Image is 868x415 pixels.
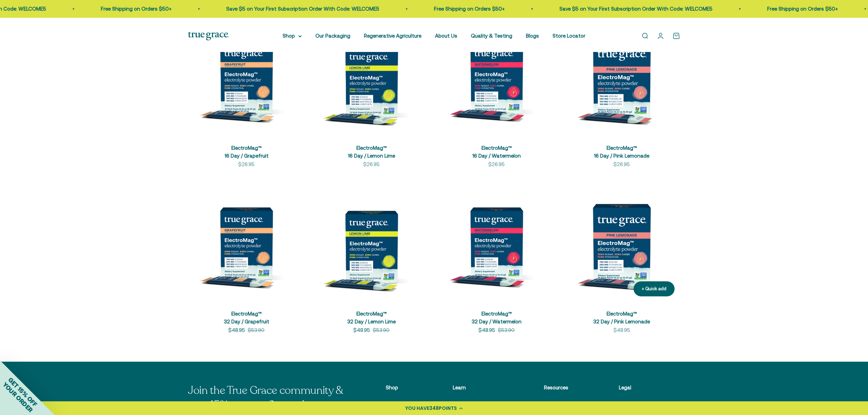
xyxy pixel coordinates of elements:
[226,5,379,13] p: Save $5 on Your First Subscription Order With Code: WELCOME5
[7,376,39,408] span: GET 15% OFF
[642,285,666,293] div: + Quick add
[405,405,429,412] span: YOU HAVE
[283,32,302,40] summary: Shop
[544,400,572,408] a: Contact Us
[563,19,680,136] img: ElectroMag™
[1,381,34,414] span: YOUR ORDER
[228,326,245,334] sale-price: $48.95
[594,145,649,159] a: ElectroMag™16 Day / Pink Lemonade
[315,33,350,39] a: Our Packaging
[238,160,255,169] sale-price: $26.95
[634,281,675,297] button: + Quick add
[438,19,555,136] img: ElectroMag™
[619,384,666,392] p: Legal
[526,33,539,39] a: Blogs
[471,33,512,39] a: Quality & Testing
[364,33,421,39] a: Regenerative Agriculture
[188,19,305,136] img: ElectroMag™
[619,400,654,408] a: Privacy Policies
[386,400,417,408] a: Multivitamins
[613,326,630,334] sale-price: $48.95
[429,405,439,412] span: 348
[767,6,837,12] a: Free Shipping on Orders $50+
[472,145,521,159] a: ElectroMag™16 Day / Watermelon
[453,400,488,408] a: Our Packaging
[435,33,457,39] a: About Us
[498,326,515,334] compare-at-price: $53.90
[224,311,269,324] a: ElectroMag™32 Day / Grapefruit
[563,185,680,302] img: ElectroMag™
[188,185,305,302] img: ElectroMag™
[453,384,510,392] p: Learn
[188,384,352,412] p: Join the True Grace community & save 15% on your first order.
[439,405,457,412] span: POINTS
[373,326,390,334] compare-at-price: $53.90
[353,326,370,334] sale-price: $48.95
[559,5,712,13] p: Save $5 on Your First Subscription Order With Code: WELCOME5
[472,311,521,324] a: ElectroMag™32 Day / Watermelon
[613,160,630,169] sale-price: $26.95
[544,384,585,392] p: Resources
[248,326,265,334] compare-at-price: $53.90
[488,160,505,169] sale-price: $26.95
[433,6,504,12] a: Free Shipping on Orders $50+
[347,311,396,324] a: ElectroMag™32 Day / Lemon Lime
[386,384,419,392] p: Shop
[225,145,269,159] a: ElectroMag™16 Day / Grapefruit
[593,311,650,324] a: ElectroMag™32 Day / Pink Lemonade
[313,19,430,136] img: ElectroMag™
[478,326,495,334] sale-price: $48.95
[348,145,395,159] a: ElectroMag™16 Day / Lemon Lime
[313,185,430,302] img: ElectroMag™
[100,6,171,12] a: Free Shipping on Orders $50+
[553,33,585,39] a: Store Locator
[363,160,380,169] sale-price: $26.95
[438,185,555,302] img: ElectroMag™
